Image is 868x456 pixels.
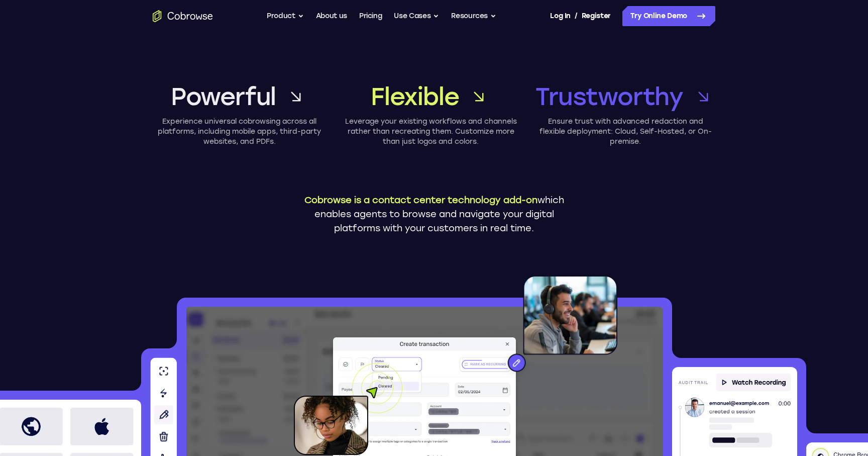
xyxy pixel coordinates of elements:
[622,6,715,26] a: Try Online Demo
[153,80,326,113] a: Powerful
[582,6,611,26] a: Register
[344,117,517,147] p: Leverage your existing workflows and channels rather than recreating them. Customize more than ju...
[535,117,715,147] p: Ensure trust with advanced redaction and flexible deployment: Cloud, Self-Hosted, or On-premise.
[153,10,213,22] a: Go to the home page
[451,6,496,26] button: Resources
[535,80,715,113] a: Trustworthy
[371,80,459,113] span: Flexible
[267,6,304,26] button: Product
[304,195,537,206] span: Cobrowse is a contact center technology add-on
[550,6,570,26] a: Log In
[294,363,402,455] img: A customer holding their phone
[316,6,347,26] a: About us
[344,80,517,113] a: Flexible
[462,276,617,382] img: An agent with a headset
[153,117,326,147] p: Experience universal cobrowsing across all platforms, including mobile apps, third-party websites...
[535,80,683,113] span: Trustworthy
[296,193,572,235] p: which enables agents to browse and navigate your digital platforms with your customers in real time.
[394,6,439,26] button: Use Cases
[575,10,578,22] span: /
[171,80,276,113] span: Powerful
[359,6,382,26] a: Pricing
